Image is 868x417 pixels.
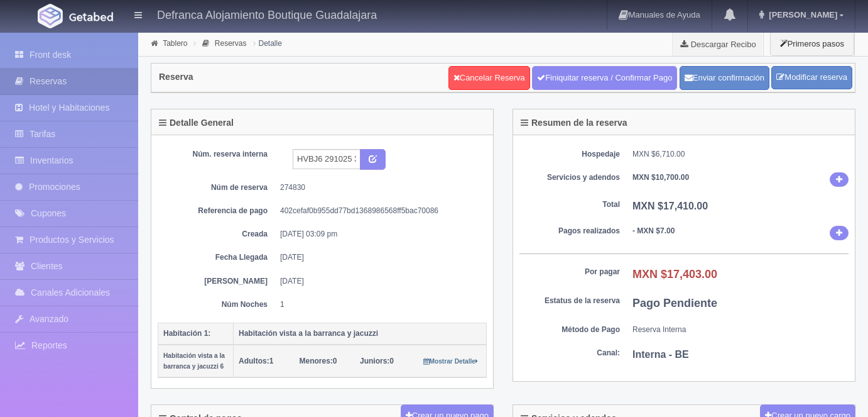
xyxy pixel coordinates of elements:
[519,199,620,210] dt: Total
[766,10,837,19] span: [PERSON_NAME]
[280,252,477,263] dd: [DATE]
[632,226,675,235] b: - MXN $7.00
[239,357,269,365] strong: Adultos:
[519,267,620,277] dt: Por pagar
[770,31,854,56] button: Primeros pasos
[167,299,268,310] dt: Núm Noches
[680,66,769,90] button: Enviar confirmación
[159,72,193,82] h4: Reserva
[167,182,268,193] dt: Núm de reserva
[632,201,708,211] b: MXN $17,410.00
[360,357,394,365] span: 0
[519,325,620,335] dt: Método de Pago
[632,349,689,360] b: Interna - BE
[519,149,620,160] dt: Hospedaje
[157,6,377,22] h4: Defranca Alojamiento Boutique Guadalajara
[423,357,478,365] a: Mostrar Detalle
[163,329,210,338] b: Habitación 1:
[519,296,620,306] dt: Estatus de la reserva
[521,118,627,128] h4: Resumen de la reserva
[360,357,389,365] strong: Juniors:
[163,352,225,370] small: Habitación vista a la barranca y jacuzzi 6
[163,39,187,48] a: Tablero
[167,252,268,263] dt: Fecha Llegada
[423,358,478,365] small: Mostrar Detalle
[167,206,268,216] dt: Referencia de pago
[632,268,717,281] b: MXN $17,403.00
[280,182,477,193] dd: 274830
[69,12,113,21] img: Getabed
[300,357,337,365] span: 0
[280,229,477,240] dd: [DATE] 03:09 pm
[167,229,268,240] dt: Creada
[519,226,620,236] dt: Pagos realizados
[38,4,63,28] img: Getabed
[167,149,268,160] dt: Núm. reserva interna
[280,276,477,287] dd: [DATE]
[167,276,268,287] dt: [PERSON_NAME]
[215,39,247,48] a: Reservas
[771,66,852,89] a: Modificar reserva
[234,323,487,345] th: Habitación vista a la barranca y jacuzzi
[519,172,620,183] dt: Servicios y adendos
[280,299,477,310] dd: 1
[448,66,530,90] a: Cancelar Reserva
[159,118,234,128] h4: Detalle General
[532,66,677,90] a: Finiquitar reserva / Confirmar Pago
[632,325,849,335] dd: Reserva Interna
[300,357,333,365] strong: Menores:
[632,149,849,160] dd: MXN $6,710.00
[632,173,689,182] b: MXN $10,700.00
[519,348,620,359] dt: Canal:
[239,357,273,365] span: 1
[632,297,717,309] b: Pago Pendiente
[280,206,477,216] dd: 402cefaf0b955dd77bd1368986568ff5bac70086
[673,31,763,57] a: Descargar Recibo
[250,37,285,49] li: Detalle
